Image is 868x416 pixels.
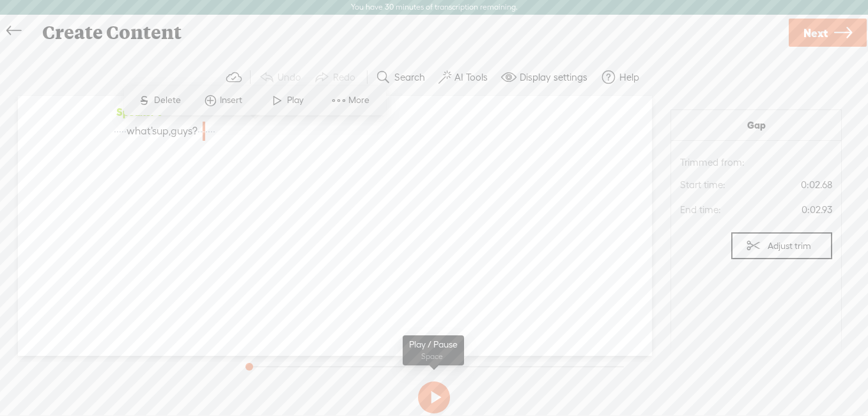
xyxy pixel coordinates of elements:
span: · [116,122,119,141]
div: Create Content [33,16,787,49]
button: Redo [309,65,364,90]
span: guys? [171,122,198,141]
button: Display settings [496,65,596,90]
span: · [210,122,213,141]
span: · [205,122,208,141]
span: · [114,122,116,141]
button: Undo [254,65,309,90]
span: Trimmed from: [680,156,832,169]
span: Start time: [680,179,736,191]
label: Search [394,71,425,84]
label: Display settings [520,71,587,84]
span: · [213,122,215,141]
span: Gap [680,119,832,132]
span: Play [287,94,307,107]
label: Undo [277,71,301,84]
span: · [208,122,210,141]
span: End time: [680,204,736,216]
label: Adjust trim [768,234,811,258]
span: Insert [220,94,245,107]
label: You have 30 minutes of transcription remaining. [351,3,518,13]
button: AI Tools [433,65,496,90]
span: · [121,122,124,141]
label: Redo [333,71,355,84]
span: More [348,94,373,107]
span: 0:02.93 [736,200,832,220]
button: Help [596,65,647,90]
span: · [203,122,205,141]
span: S [135,89,154,112]
span: · [119,122,121,141]
span: what's [127,122,157,141]
button: Adjust trim [731,232,832,259]
span: · [198,122,200,141]
label: Help [619,71,639,84]
span: 0:02.68 [736,175,832,195]
span: Delete [154,94,184,107]
span: Next [803,17,828,49]
span: Speaker 0 [114,106,163,118]
button: Search [371,65,433,90]
span: · [200,122,203,141]
span: up, [157,122,171,141]
label: AI Tools [454,71,488,84]
span: · [124,122,127,141]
